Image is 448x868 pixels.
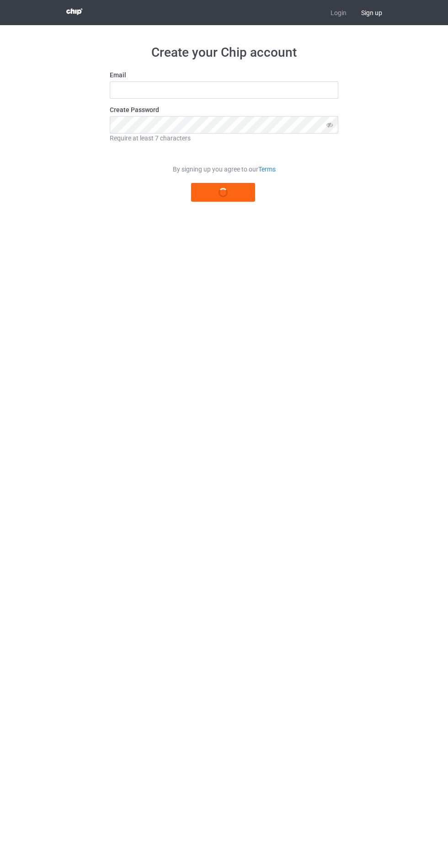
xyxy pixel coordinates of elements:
[258,166,276,173] a: Terms
[110,165,338,174] div: By signing up you agree to our
[110,134,338,143] div: Require at least 7 characters
[66,8,82,15] img: 3d383065fc803cdd16c62507c020ddf8.png
[110,44,338,61] h1: Create your Chip account
[110,105,338,114] label: Create Password
[191,183,255,202] button: Register
[110,70,338,80] label: Email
